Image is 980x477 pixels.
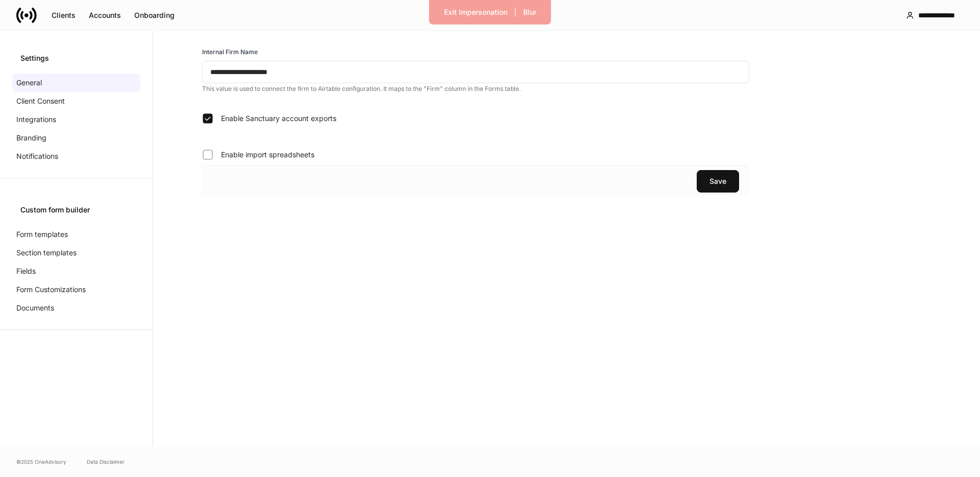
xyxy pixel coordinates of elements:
p: This value is used to connect the firm to Airtable configuration. It maps to the "Firm" column in... [202,85,749,93]
div: Save [709,178,726,185]
button: Exit Impersonation [437,4,514,20]
button: Blur [517,4,543,20]
div: Custom form builder [20,205,132,215]
a: Form templates [12,225,140,244]
a: Fields [12,262,140,280]
p: General [16,78,42,88]
div: Clients [52,12,76,19]
span: Enable import spreadsheets [221,150,314,160]
p: Form Customizations [16,284,86,295]
p: Form templates [16,229,68,240]
div: Exit Impersonation [444,9,507,16]
button: Save [697,170,739,193]
a: Notifications [12,147,140,165]
p: Section templates [16,248,77,258]
div: Settings [20,53,132,63]
a: Documents [12,299,140,317]
p: Fields [16,266,36,276]
span: © 2025 OneAdvisory [16,458,66,466]
a: Branding [12,129,140,147]
div: Accounts [89,12,121,19]
p: Notifications [16,151,58,161]
p: Client Consent [16,96,65,106]
div: Onboarding [134,12,175,19]
a: Section templates [12,244,140,262]
p: Integrations [16,114,56,125]
button: Clients [45,7,82,23]
p: Documents [16,303,54,313]
a: Client Consent [12,92,140,110]
a: Integrations [12,110,140,129]
button: Onboarding [128,7,181,23]
a: General [12,74,140,92]
span: Enable Sanctuary account exports [221,113,336,124]
div: Blur [523,9,536,16]
p: Branding [16,133,46,143]
a: Data Disclaimer [87,458,125,466]
button: Accounts [82,7,128,23]
h6: Internal Firm Name [202,47,258,57]
a: Form Customizations [12,280,140,299]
